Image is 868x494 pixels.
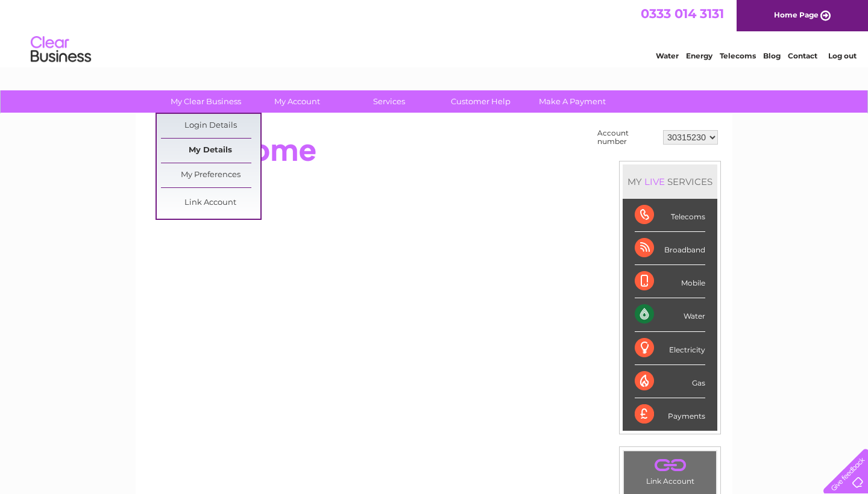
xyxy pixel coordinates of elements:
[156,90,256,113] a: My Clear Business
[763,51,781,60] a: Blog
[656,51,679,60] a: Water
[642,176,667,187] div: LIVE
[161,191,260,215] a: Link Account
[720,51,756,60] a: Telecoms
[523,90,622,113] a: Make A Payment
[30,31,92,68] img: logo.png
[161,139,260,163] a: My Details
[594,126,660,149] td: Account number
[635,332,705,365] div: Electricity
[627,454,713,475] a: .
[161,114,260,138] a: Login Details
[431,90,530,113] a: Customer Help
[635,199,705,232] div: Telecoms
[623,164,717,199] div: MY SERVICES
[635,265,705,298] div: Mobile
[635,365,705,398] div: Gas
[788,51,817,60] a: Contact
[828,51,857,60] a: Log out
[339,90,439,113] a: Services
[686,51,712,60] a: Energy
[635,232,705,265] div: Broadband
[623,451,717,489] td: Link Account
[635,298,705,331] div: Water
[161,163,260,187] a: My Preferences
[150,7,720,58] div: Clear Business is a trading name of Verastar Limited (registered in [GEOGRAPHIC_DATA] No. 3667643...
[248,90,347,113] a: My Account
[635,398,705,431] div: Payments
[641,6,724,21] a: 0333 014 3131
